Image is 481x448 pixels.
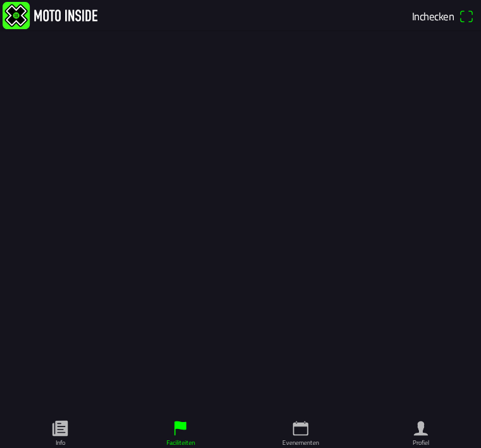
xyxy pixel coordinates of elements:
[51,419,70,438] ion-icon: paper
[411,419,430,438] ion-icon: person
[408,5,478,27] a: Incheckenqr scanner
[282,438,319,447] ion-label: Evenementen
[291,419,310,438] ion-icon: calendar
[171,419,190,438] ion-icon: flag
[413,438,429,447] ion-label: Profiel
[56,438,65,447] ion-label: Info
[166,438,195,447] ion-label: Faciliteiten
[412,8,454,24] span: Inchecken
